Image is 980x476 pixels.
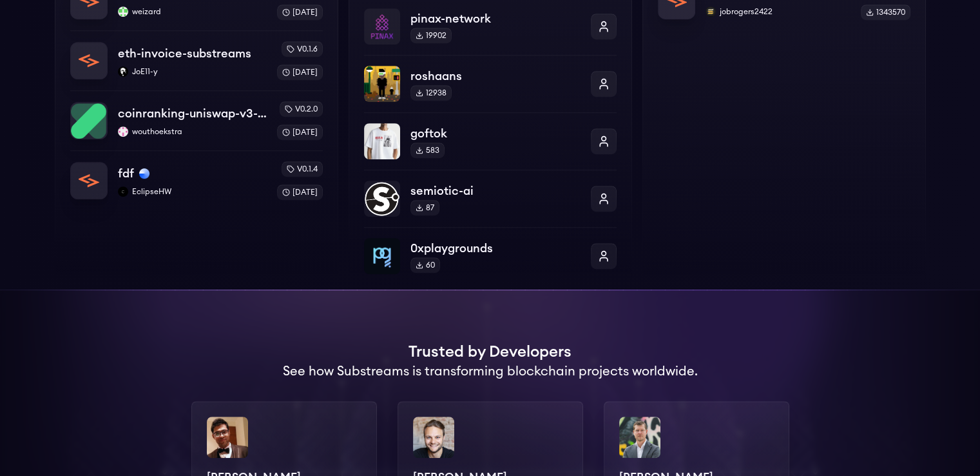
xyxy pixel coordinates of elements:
p: eth-invoice-substreams [118,45,251,63]
a: roshaansroshaans12938 [364,55,617,112]
h1: Trusted by Developers [408,342,572,362]
img: coinranking-uniswap-v3-forks [71,103,107,139]
p: goftok [410,124,581,143]
p: 0xplaygrounds [410,239,581,257]
img: fdf [71,163,107,199]
div: 87 [410,200,439,215]
a: fdffdfbaseEclipseHWEclipseHWv0.1.4[DATE] [70,150,323,200]
img: semiotic-ai [364,181,400,217]
div: [DATE] [277,5,323,20]
p: semiotic-ai [410,182,581,200]
p: coinranking-uniswap-v3-forks [118,104,267,123]
img: jobrogers2422 [706,6,716,17]
div: 1343570 [861,5,910,20]
p: pinax-network [410,10,581,28]
img: wouthoekstra [118,126,128,137]
div: v0.1.4 [282,161,323,177]
p: jobrogers2422 [706,6,850,17]
p: wouthoekstra [118,126,267,137]
img: EclipseHW [118,186,128,197]
div: v0.1.6 [282,41,323,57]
img: roshaans [364,66,400,102]
a: semiotic-aisemiotic-ai87 [364,170,617,227]
img: weizard [118,6,128,17]
div: 60 [410,257,440,273]
div: [DATE] [277,184,323,200]
div: [DATE] [277,124,323,140]
p: weizard [118,6,267,17]
img: base [139,168,149,179]
a: goftokgoftok583 [364,112,617,170]
a: coinranking-uniswap-v3-forkscoinranking-uniswap-v3-forkswouthoekstrawouthoekstrav0.2.0[DATE] [70,90,323,150]
p: roshaans [410,67,581,85]
img: goftok [364,123,400,159]
a: 0xplaygrounds0xplaygrounds60 [364,227,617,274]
img: 0xplaygrounds [364,238,400,274]
img: JoE11-y [118,66,128,77]
div: 12938 [410,85,452,101]
a: eth-invoice-substreamseth-invoice-substreamsJoE11-yJoE11-yv0.1.6[DATE] [70,30,323,90]
p: EclipseHW [118,186,267,197]
div: 19902 [410,28,452,43]
p: fdf [118,164,134,183]
p: JoE11-y [118,66,267,77]
img: eth-invoice-substreams [71,43,107,79]
div: 583 [410,143,445,158]
div: [DATE] [277,64,323,80]
img: pinax-network [364,8,400,45]
h2: See how Substreams is transforming blockchain projects worldwide. [283,362,698,381]
div: v0.2.0 [280,101,323,117]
